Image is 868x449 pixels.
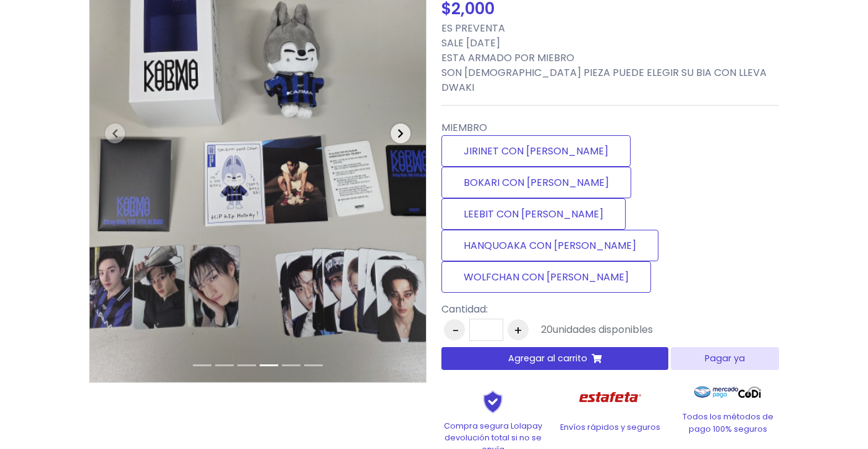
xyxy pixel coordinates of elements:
button: Agregar al carrito [441,347,668,370]
img: Codi Logo [738,380,761,405]
p: Envíos rápidos y seguros [559,421,662,433]
p: Cantidad: [441,302,653,317]
button: Pagar ya [671,347,779,370]
div: MIEMBRO [441,115,779,298]
button: + [508,319,529,340]
p: ES PREVENTA SALE [DATE] ESTA ARMADO POR MIEBRO SON [DEMOGRAPHIC_DATA] PIEZA PUEDE ELEGIR SU BIA C... [441,21,779,95]
label: JIRINET CON [PERSON_NAME] [441,135,631,167]
label: HANQUOAKA CON [PERSON_NAME] [441,230,658,261]
span: Agregar al carrito [508,352,587,365]
img: Shield [462,390,524,413]
label: BOKARI CON [PERSON_NAME] [441,167,631,198]
div: unidades disponibles [541,322,653,337]
img: Mercado Pago Logo [694,380,738,405]
label: WOLFCHAN CON [PERSON_NAME] [441,261,651,293]
p: Todos los métodos de pago 100% seguros [676,411,779,434]
button: - [444,319,465,340]
span: 20 [541,322,553,337]
img: Estafeta Logo [569,380,652,415]
label: LEEBIT CON [PERSON_NAME] [441,198,626,230]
